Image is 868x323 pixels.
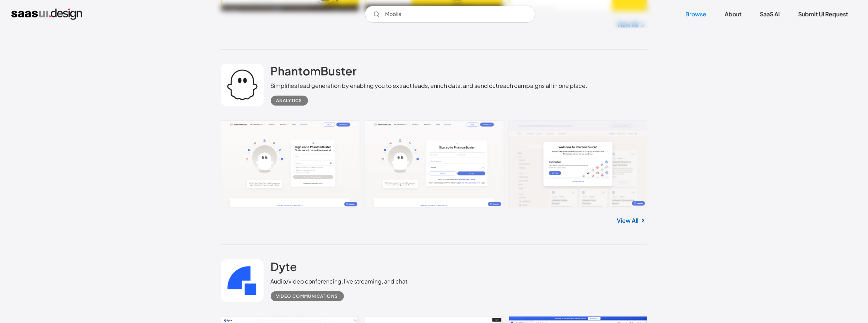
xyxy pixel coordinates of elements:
[271,81,588,90] div: Simplifies lead generation by enabling you to extract leads, enrich data, and send outreach campa...
[271,64,357,78] h2: PhantomBuster
[677,6,715,22] a: Browse
[271,259,297,277] a: Dyte
[271,259,297,274] h2: Dyte
[365,6,535,23] input: Search UI designs you're looking for...
[276,96,302,105] div: Analytics
[11,9,82,20] a: home
[790,6,857,22] a: Submit UI Request
[365,6,535,23] form: Email Form
[271,277,408,286] div: Audio/video conferencing, live streaming, and chat
[271,64,357,81] a: PhantomBuster
[617,216,639,225] a: View All
[716,6,750,22] a: About
[751,6,788,22] a: SaaS Ai
[276,292,338,301] div: Video Communications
